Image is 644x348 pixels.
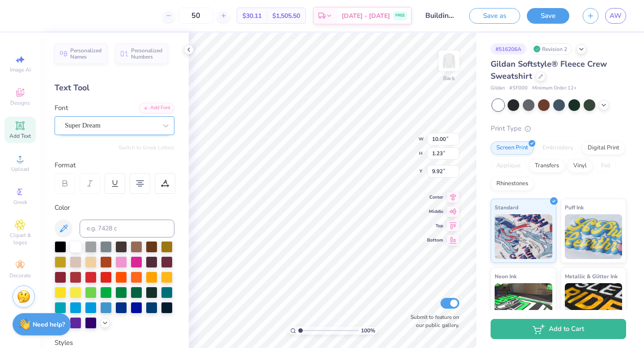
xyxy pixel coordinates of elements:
[131,47,163,60] span: Personalized Numbers
[537,141,579,155] div: Embroidery
[10,66,31,73] span: Image AI
[242,11,262,21] span: $30.11
[491,159,526,173] div: Applique
[4,232,36,246] span: Clipart & logos
[13,199,27,206] span: Greek
[491,177,534,191] div: Rhinestones
[272,11,300,21] span: $1,505.50
[361,327,375,335] span: 100 %
[427,208,443,215] span: Middle
[565,272,618,281] span: Metallic & Glitter Ink
[80,220,174,238] input: e.g. 7428 c
[119,144,174,151] button: Switch to Greek Letters
[527,8,569,24] button: Save
[440,52,458,70] img: Back
[495,203,518,212] span: Standard
[532,85,577,92] span: Minimum Order: 12 +
[610,11,622,21] span: AW
[491,319,626,339] button: Add to Cart
[55,338,174,348] div: Styles
[491,123,626,134] div: Print Type
[491,141,534,155] div: Screen Print
[595,159,616,173] div: Foil
[565,203,584,212] span: Puff Ink
[139,103,174,113] div: Add Font
[395,13,405,19] span: FREE
[495,214,552,259] img: Standard
[55,203,174,213] div: Color
[565,214,623,259] img: Puff Ink
[55,82,174,94] div: Text Tool
[178,8,213,24] input: – –
[427,194,443,200] span: Center
[427,223,443,229] span: Top
[55,103,68,113] label: Font
[55,160,175,170] div: Format
[491,59,607,81] span: Gildan Softstyle® Fleece Crew Sweatshirt
[565,283,623,328] img: Metallic & Glitter Ink
[10,99,30,106] span: Designs
[9,272,31,279] span: Decorate
[469,8,520,24] button: Save as
[11,166,29,173] span: Upload
[427,237,443,243] span: Bottom
[419,7,462,25] input: Untitled Design
[33,320,65,329] strong: Need help?
[529,159,565,173] div: Transfers
[9,132,31,140] span: Add Text
[491,85,505,92] span: Gildan
[70,47,102,60] span: Personalized Names
[605,8,626,24] a: AW
[509,85,528,92] span: # SF000
[568,159,593,173] div: Vinyl
[531,43,572,55] div: Revision 2
[342,11,390,21] span: [DATE] - [DATE]
[495,283,552,328] img: Neon Ink
[495,272,517,281] span: Neon Ink
[491,43,526,55] div: # 516206A
[443,74,455,82] div: Back
[582,141,625,155] div: Digital Print
[406,313,459,329] label: Submit to feature on our public gallery.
